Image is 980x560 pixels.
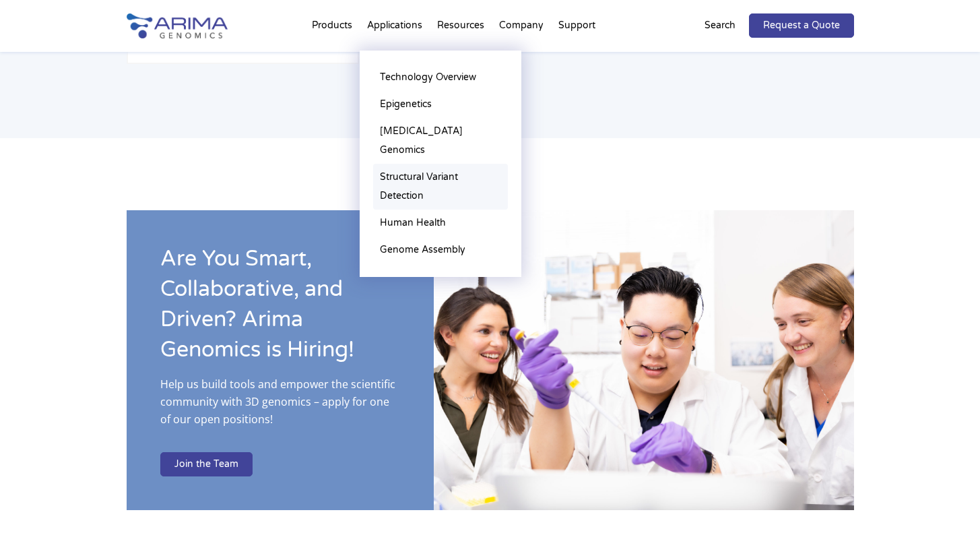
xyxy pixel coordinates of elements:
[749,13,854,38] a: Request a Quote
[373,118,508,164] a: [MEDICAL_DATA] Genomics
[373,64,508,91] a: Technology Overview
[373,210,508,237] a: Human Health
[373,91,508,118] a: Epigenetics
[160,452,253,476] a: Join the Team
[160,244,400,375] h2: Are You Smart, Collaborative, and Driven? Arima Genomics is Hiring!
[373,164,508,210] a: Structural Variant Detection
[160,375,400,439] p: Help us build tools and empower the scientific community with 3D genomics – apply for one of our ...
[434,210,854,510] img: IMG_2073.jpg
[373,237,508,263] a: Genome Assembly
[127,13,228,38] img: Arima-Genomics-logo
[705,17,736,34] p: Search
